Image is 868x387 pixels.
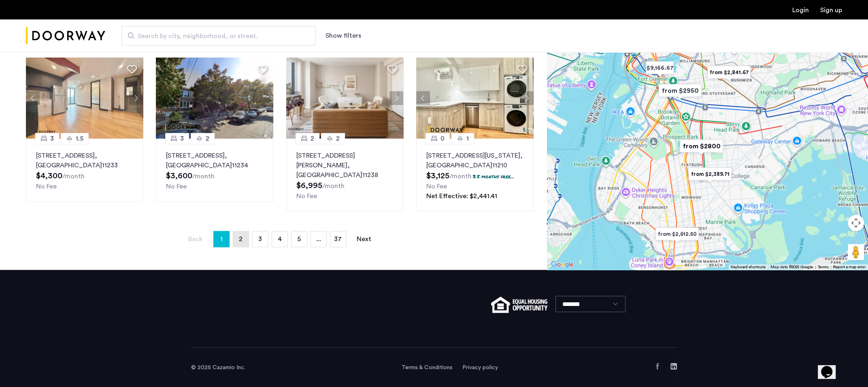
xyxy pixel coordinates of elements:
span: Map data ©2025 Google [770,265,813,269]
button: Next apartment [520,91,534,105]
input: Apartment Search [121,26,316,45]
span: 4 [278,236,282,242]
img: logo [26,21,105,51]
img: 2016_638666715890019956.jpeg [286,58,404,139]
div: from $2950 [655,81,705,100]
a: Next [356,231,372,247]
a: Registration [820,7,842,13]
span: © 2025 Cazamio Inc. [191,365,245,370]
p: [STREET_ADDRESS][PERSON_NAME] 11238 [296,151,393,180]
a: Cazamio Logo [26,21,105,51]
a: 32[STREET_ADDRESS], [GEOGRAPHIC_DATA]11234No Fee [156,139,273,202]
span: 1 [220,233,223,246]
p: [STREET_ADDRESS] 11233 [36,151,133,170]
span: $3,125 [426,172,449,180]
sub: /month [449,173,472,180]
span: Search by city, neighborhood, or street. [138,31,293,41]
span: $4,300 [36,172,62,180]
img: Google [549,259,576,270]
span: $3,600 [166,172,192,180]
button: Previous apartment [416,91,430,105]
sub: /month [62,173,85,180]
a: Login [792,7,809,13]
button: Next apartment [389,91,403,105]
span: Back [188,236,202,242]
a: Report a map error [833,264,866,270]
span: No Fee [166,183,187,190]
nav: Pagination [26,231,534,247]
div: $9,166.67 [642,59,677,77]
a: Facebook [654,363,661,370]
button: Next apartment [129,91,143,105]
span: 2 [239,236,243,242]
span: 1 [466,134,469,143]
img: dc6efc1f-24ba-4395-9182-45437e21be9a_638882120050713957.png [156,58,273,139]
span: 5 [297,236,301,242]
div: from $2,389.71 [685,165,735,183]
a: Terms and conditions [402,363,453,372]
p: [STREET_ADDRESS] 11234 [166,151,263,170]
span: No Fee [296,193,317,199]
span: Net Effective: $2,441.41 [426,193,497,199]
span: No Fee [426,183,447,190]
a: 01[STREET_ADDRESS][US_STATE], [GEOGRAPHIC_DATA]112103.5 months free...No FeeNet Effective: $2,441.41 [416,139,533,212]
span: $6,995 [296,182,322,190]
a: Privacy policy [462,363,498,372]
a: 22[STREET_ADDRESS][PERSON_NAME], [GEOGRAPHIC_DATA]11238No Fee [286,139,403,212]
div: from $2,612.50 [652,225,702,243]
span: 3 [180,134,184,143]
sub: /month [322,183,345,189]
span: 2 [206,134,209,143]
span: 0 [440,134,445,143]
button: Drag Pegman onto the map to open Street View [848,244,864,260]
button: Show or hide filters [325,31,361,41]
span: 2 [311,134,314,143]
span: No Fee [36,183,57,190]
sub: /month [192,173,215,180]
iframe: chat widget [818,355,844,379]
a: Terms (opens in new tab) [818,264,828,270]
button: Keyboard shortcuts [731,264,766,270]
button: Previous apartment [26,91,40,105]
p: [STREET_ADDRESS][US_STATE] 11210 [426,151,523,170]
span: 2 [336,134,340,143]
img: 2014_638447297349410055.jpeg [26,58,143,139]
span: ... [316,236,321,242]
div: from $2,841.67 [704,63,754,81]
div: from $2800 [677,137,726,155]
a: LinkedIn [670,363,677,370]
img: 0560f859-1e4f-4f09-9498-44dfcbb59550_638898356707822599.png [416,58,534,139]
span: 3 [258,236,262,242]
a: 31.5[STREET_ADDRESS], [GEOGRAPHIC_DATA]11233No Fee [26,139,143,202]
p: 3.5 months free... [473,173,514,180]
button: Map camera controls [848,215,864,231]
span: 1.5 [76,134,83,143]
span: 3 [50,134,54,143]
a: Open this area in Google Maps (opens a new window) [549,259,576,270]
span: 37 [334,236,342,242]
button: Previous apartment [286,91,300,105]
select: Language select [555,296,625,312]
img: equal-housing.png [491,297,547,313]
